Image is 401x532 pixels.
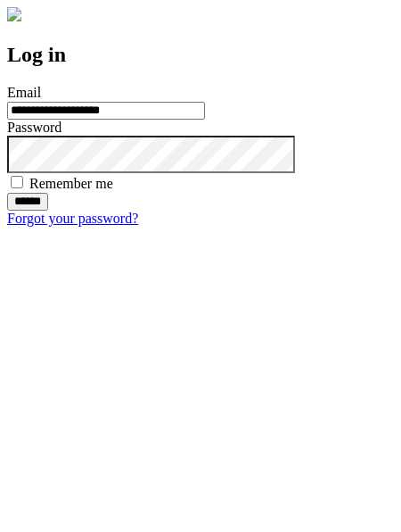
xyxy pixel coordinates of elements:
h2: Log in [7,43,394,67]
label: Remember me [29,176,113,191]
a: Forgot your password? [7,211,138,226]
label: Email [7,85,41,100]
img: logo-4e3dc11c47720685a147b03b5a06dd966a58ff35d612b21f08c02c0306f2b779.png [7,7,21,21]
label: Password [7,120,61,135]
